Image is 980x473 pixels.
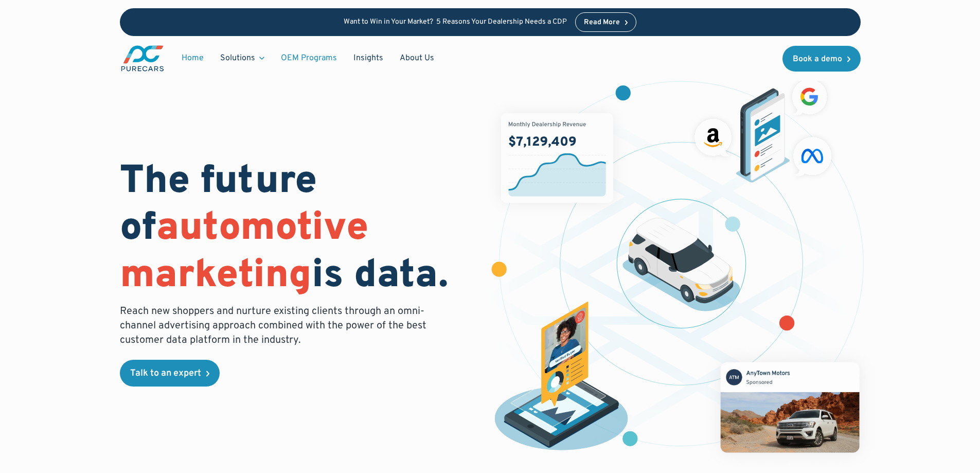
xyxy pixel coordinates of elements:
[501,113,613,203] img: chart showing monthly dealership revenue of $7m
[120,44,165,73] a: main
[391,48,442,68] a: About Us
[273,48,345,68] a: OEM Programs
[220,52,255,64] div: Solutions
[120,360,220,387] a: Talk to an expert
[212,48,273,68] div: Solutions
[584,19,620,26] div: Read More
[120,204,368,301] span: automotive marketing
[575,12,637,32] a: Read More
[689,74,837,183] img: ads on social media and advertising partners
[130,369,201,378] div: Talk to an expert
[120,304,433,347] p: Reach new shoppers and nurture existing clients through an omni-channel advertising approach comb...
[173,48,212,68] a: Home
[345,48,391,68] a: Insights
[622,218,741,311] img: illustration of a vehicle
[793,55,842,63] div: Book a demo
[120,159,478,300] h1: The future of is data.
[344,18,567,27] p: Want to Win in Your Market? 5 Reasons Your Dealership Needs a CDP
[120,44,165,73] img: purecars logo
[701,343,879,471] img: mockup of facebook post
[782,46,861,72] a: Book a demo
[485,302,638,455] img: persona of a buyer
